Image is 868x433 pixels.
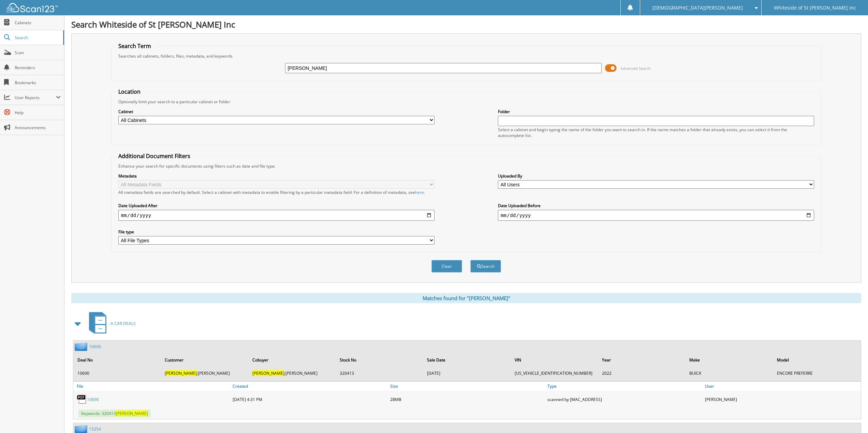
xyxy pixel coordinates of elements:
[118,210,435,221] input: start
[115,163,818,169] div: Enhance your search for specific documents using filters such as date and file type.
[15,35,60,41] span: Search
[15,50,61,56] span: Scan
[75,342,89,351] img: folder2.png
[511,368,598,379] td: [US_VEHICLE_IDENTIFICATION_NUMBER]
[116,411,148,416] span: [PERSON_NAME]
[78,409,151,417] span: Keywords: 320413
[89,344,101,350] a: 10690
[498,210,814,221] input: end
[424,368,510,379] td: [DATE]
[774,353,860,367] th: Model
[249,353,336,367] th: Cobuyer
[774,368,860,379] td: ENCORE PREFERRE
[599,353,685,367] th: Year
[388,382,546,391] a: Size
[336,368,423,379] td: 320413
[118,203,435,208] label: Date Uploaded After
[74,368,161,379] td: 10690
[115,42,155,50] legend: Search Term
[498,109,814,114] label: Folder
[165,370,197,376] span: [PERSON_NAME]
[620,66,651,71] span: Advanced Search
[686,368,773,379] td: BUICK
[118,189,435,195] div: All metadata fields are searched by default. Select a cabinet with metadata to enable filtering b...
[115,88,144,95] legend: Location
[7,3,58,12] img: scan123-logo-white.svg
[252,370,284,376] span: [PERSON_NAME]
[498,203,814,208] label: Date Uploaded Before
[249,368,336,379] td: ;[PERSON_NAME]
[388,392,546,406] div: 28MB
[511,353,598,367] th: VIN
[74,353,161,367] th: Deal No
[15,125,61,130] span: Announcements
[15,80,61,86] span: Bookmarks
[415,189,424,195] a: here
[431,260,462,273] button: Clear
[118,229,435,235] label: File type
[703,382,861,391] a: User
[470,260,501,273] button: Search
[15,110,61,115] span: Help
[15,65,61,71] span: Reminders
[77,394,87,404] img: PDF.png
[115,53,818,59] div: Searches all cabinets, folders, files, metadata, and keywords
[498,173,814,179] label: Uploaded By
[686,353,773,367] th: Make
[546,392,703,406] div: scanned by [MAC_ADDRESS]
[161,368,248,379] td: ;[PERSON_NAME]
[161,353,248,367] th: Customer
[118,109,435,114] label: Cabinet
[231,382,388,391] a: Created
[85,310,136,337] a: A CAR DEALS
[498,127,814,138] div: Select a cabinet and begin typing the name of the folder you want to search in. If the name match...
[15,95,56,100] span: User Reports
[71,293,861,303] div: Matches found for "[PERSON_NAME]"
[87,397,99,402] a: 10690
[231,392,388,406] div: [DATE] 4:31 PM
[599,368,685,379] td: 2022
[703,392,861,406] div: [PERSON_NAME]
[15,20,61,26] span: Cabinets
[336,353,423,367] th: Stock No
[73,382,231,391] a: File
[115,99,818,105] div: Optionally limit your search to a particular cabinet or folder
[71,19,861,30] h1: Search Whiteside of St [PERSON_NAME] Inc
[111,321,136,326] span: A CAR DEALS
[115,152,194,160] legend: Additional Document Filters
[652,6,743,10] span: [DEMOGRAPHIC_DATA][PERSON_NAME]
[118,173,435,179] label: Metadata
[89,426,101,432] a: 15254
[774,6,856,10] span: Whiteside of St [PERSON_NAME] Inc
[546,382,703,391] a: Type
[424,353,510,367] th: Sale Date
